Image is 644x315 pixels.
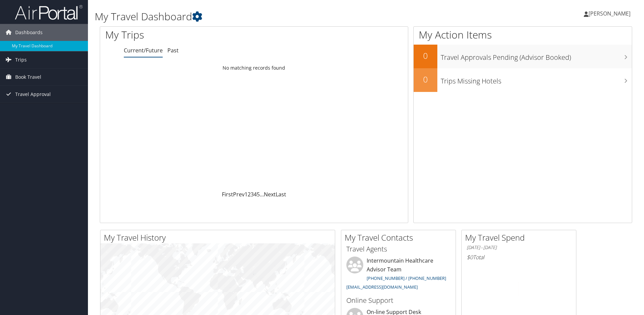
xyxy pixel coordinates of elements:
[260,191,264,198] span: …
[15,24,43,41] span: Dashboards
[167,47,179,54] a: Past
[467,253,571,261] h6: Total
[584,3,637,24] a: [PERSON_NAME]
[343,257,454,293] li: Intermountain Healthcare Advisor Team
[346,244,451,254] h3: Travel Agents
[124,47,163,54] a: Current/Future
[257,191,260,198] a: 5
[414,68,632,92] a: 0Trips Missing Hotels
[345,232,456,243] h2: My Travel Contacts
[254,191,257,198] a: 4
[441,49,632,62] h3: Travel Approvals Pending (Advisor Booked)
[104,232,335,243] h2: My Travel History
[245,191,248,198] a: 1
[414,45,632,68] a: 0Travel Approvals Pending (Advisor Booked)
[105,28,275,42] h1: My Trips
[465,232,576,243] h2: My Travel Spend
[248,191,251,198] a: 2
[264,191,276,198] a: Next
[589,10,630,17] span: [PERSON_NAME]
[15,69,41,86] span: Book Travel
[367,275,446,281] a: [PHONE_NUMBER] / [PHONE_NUMBER]
[100,62,408,74] td: No matching records found
[15,86,51,103] span: Travel Approval
[346,284,418,290] a: [EMAIL_ADDRESS][DOMAIN_NAME]
[346,296,451,305] h3: Online Support
[251,191,254,198] a: 3
[276,191,286,198] a: Last
[467,244,571,251] h6: [DATE] - [DATE]
[414,50,437,62] h2: 0
[441,73,632,86] h3: Trips Missing Hotels
[15,51,27,68] span: Trips
[414,28,632,42] h1: My Action Items
[222,191,233,198] a: First
[233,191,245,198] a: Prev
[414,74,437,85] h2: 0
[15,4,83,20] img: airportal-logo.png
[467,253,473,261] span: $0
[95,9,456,24] h1: My Travel Dashboard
